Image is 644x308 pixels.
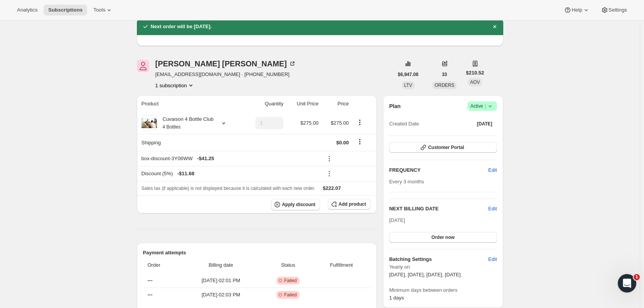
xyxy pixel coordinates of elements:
[155,81,195,89] button: Product actions
[389,295,404,301] span: 1 days
[466,69,484,77] span: $210.52
[271,199,320,210] button: Apply discount
[572,7,582,13] span: Help
[389,166,488,174] h2: FREQUENCY
[559,5,594,15] button: Help
[323,185,341,191] span: $222.07
[435,83,454,88] span: ORDERS
[286,95,321,112] th: Unit Price
[89,5,118,15] button: Tools
[389,217,405,223] span: [DATE]
[242,95,286,112] th: Quantity
[488,166,497,174] span: Edit
[155,71,296,78] span: [EMAIL_ADDRESS][DOMAIN_NAME] · [PHONE_NUMBER]
[354,118,366,127] button: Product actions
[389,179,424,184] span: Every 3 months
[470,80,480,85] span: AOV
[404,83,412,88] span: LTV
[389,256,488,263] h6: Batching Settings
[634,274,640,280] span: 1
[432,234,455,240] span: Order now
[48,7,83,13] span: Subscriptions
[470,102,494,110] span: Active
[155,60,296,68] div: [PERSON_NAME] [PERSON_NAME]
[142,170,319,178] div: Discount (5%)
[437,69,452,80] button: 33
[137,60,149,72] span: Yolanda Aguilar
[339,201,366,207] span: Add product
[336,140,349,146] span: $0.00
[182,277,260,284] span: [DATE] · 02:01 PM
[163,124,181,130] small: 4 Bottles
[389,232,497,243] button: Order now
[389,272,460,278] span: [DATE], [DATE], [DATE], [DATE]
[489,21,500,32] button: Dismiss notification
[331,120,349,126] span: $275.00
[284,278,297,284] span: Failed
[389,142,497,153] button: Customer Portal
[321,95,351,112] th: Price
[442,71,447,78] span: 33
[389,263,497,271] span: Yearly on
[393,69,423,80] button: $6,947.08
[284,292,297,298] span: Failed
[618,274,636,293] iframe: Intercom live chat
[93,7,105,13] span: Tools
[44,5,87,15] button: Subscriptions
[328,199,371,210] button: Add product
[143,249,371,257] h2: Payment attempts
[17,7,37,13] span: Analytics
[485,103,486,109] span: |
[157,115,214,131] div: Cuvaison 4 Bottle Club
[12,5,42,15] button: Analytics
[472,118,497,129] button: [DATE]
[354,137,366,146] button: Shipping actions
[609,7,627,13] span: Settings
[264,261,312,269] span: Status
[484,253,501,266] button: Edit
[389,102,401,110] h2: Plan
[197,155,214,162] span: - $41.25
[151,23,212,30] h2: Next order will be [DATE].
[389,205,488,213] h2: NEXT BILLING DATE
[488,256,497,263] span: Edit
[142,186,315,191] span: Sales tax (if applicable) is not displayed because it is calculated with each new order.
[389,286,497,294] span: Minimum days between orders
[300,120,319,126] span: $275.00
[398,71,418,78] span: $6,947.08
[488,205,497,213] button: Edit
[317,261,366,269] span: Fulfillment
[177,170,194,178] span: - $11.68
[142,155,319,162] div: box-discount-3Y06WW
[389,120,419,128] span: Created Date
[143,257,180,274] th: Order
[182,261,260,269] span: Billing date
[137,134,242,151] th: Shipping
[282,201,315,208] span: Apply discount
[148,278,153,283] span: ---
[148,292,153,298] span: ---
[596,5,632,15] button: Settings
[477,121,492,127] span: [DATE]
[137,95,242,112] th: Product
[484,164,501,176] button: Edit
[182,291,260,299] span: [DATE] · 02:03 PM
[428,144,464,151] span: Customer Portal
